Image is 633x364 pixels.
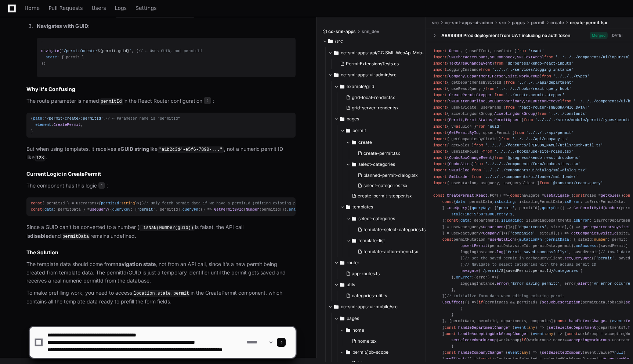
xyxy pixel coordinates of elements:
[550,20,564,26] span: create
[352,138,356,147] svg: Directory
[449,62,492,66] span: TextAreaChangeEvent
[31,116,291,134] div: { : , : , }
[519,74,539,79] span: WorkGroup
[25,6,40,10] span: Home
[358,161,395,167] span: select-categories
[449,118,463,123] span: Permit
[144,201,309,205] span: // Only fetch permit data if we have a permitId (editing existing permit)
[447,193,474,198] span: CreatePermit
[490,55,515,60] span: SMLComboBox
[456,275,472,280] span: onError
[337,59,422,69] button: PermitExtensionsTests.cs
[26,145,296,162] p: But when using templates, it receives a like , not a numeric permit ID like .
[494,200,514,204] span: isLoading
[26,97,296,106] p: The route parameter is named in the React Router configuration :
[449,49,460,53] span: React
[340,82,344,91] svg: Directory
[472,206,490,211] span: queryKey
[433,156,447,160] span: import
[334,70,339,79] svg: Directory
[449,55,488,60] span: SMLCharacterCount
[569,225,580,229] span: () =>
[334,48,339,57] svg: Directory
[442,200,454,204] span: const
[497,193,508,198] span: () =>
[476,275,488,280] span: error
[433,143,447,148] span: import
[607,300,623,305] span: jobTask
[343,269,428,279] button: app-routes.ts
[506,80,515,85] span: from
[158,146,224,153] code: "a1b2c3d4-e5f6-7890-..."
[358,216,395,222] span: select-categories
[433,149,447,154] span: import
[544,55,553,60] span: from
[121,201,135,205] span: string
[553,74,590,79] span: '../../../types'
[433,181,447,185] span: import
[537,112,546,116] span: from
[535,118,632,123] span: '../../../store/module/permit/types/permit'
[347,260,359,266] span: router
[492,74,506,79] span: Person
[363,227,428,233] span: template-select-categories.tsx
[358,193,412,199] span: create-permit-stepper.tsx
[465,263,596,267] span: // Navigate to select categories with the actual permit ID
[343,291,428,301] button: categories-util.ts
[182,207,198,212] span: queryFn
[447,219,458,223] span: const
[510,193,522,198] span: const
[506,156,580,160] span: '@progress/kendo-react-dropdowns'
[355,170,428,181] button: planned-permit-dialog.tsx
[506,93,564,97] span: '../create-permit-stepper'
[474,143,483,148] span: from
[352,95,395,101] span: grid-local-render.tsx
[433,74,447,79] span: import
[341,50,426,56] span: cc-sml-apps-api/CC.SML.WebApi.Mobile.Tests/Extensions
[112,207,130,212] span: queryKey
[478,212,483,217] span: 60
[138,49,202,53] span: // ← Uses GUID, not permitId
[474,212,476,217] span: 5
[26,170,296,178] h2: Current Logic in CreatePermit
[494,62,503,66] span: from
[334,257,432,269] button: router
[501,137,510,141] span: from
[506,106,515,110] span: from
[340,114,344,123] svg: Directory
[574,206,603,211] span: GetPermitById
[340,280,344,289] svg: Directory
[346,159,433,170] button: select-categories
[574,193,585,198] span: const
[465,300,476,305] span: () =>
[510,212,513,217] span: 1
[433,168,447,173] span: import
[483,175,578,179] span: '../../../components/ui/loader/sml-loader'
[449,156,492,160] span: ComboBoxChangeEvent
[460,219,470,223] span: data
[513,137,569,141] span: '../../../api/company.ts'
[433,80,447,85] span: import
[564,256,592,261] span: setQueryData
[54,123,81,127] span: CreatePermit
[515,131,524,135] span: from
[115,11,195,18] code: dispatch(permitAdded(permit))
[46,55,57,59] span: state
[524,118,533,123] span: from
[346,203,350,211] svg: Directory
[497,87,571,91] span: '../../../hooks/react-query-hook'
[549,112,587,116] span: '../../constants'
[363,150,400,156] span: create-permit.tsx
[115,6,127,10] span: Logs
[340,201,433,213] button: templates
[90,207,108,212] span: useQuery
[490,193,494,198] span: FC
[494,112,535,116] span: AcceptingWorkGroup
[488,124,501,129] span: 'uuid'
[352,160,356,169] svg: Directory
[433,68,447,72] span: import
[449,131,478,135] span: GetPermitById
[98,182,105,189] span: 1
[501,269,553,273] span: ${savedPermit.permitId}
[460,269,478,273] span: navigate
